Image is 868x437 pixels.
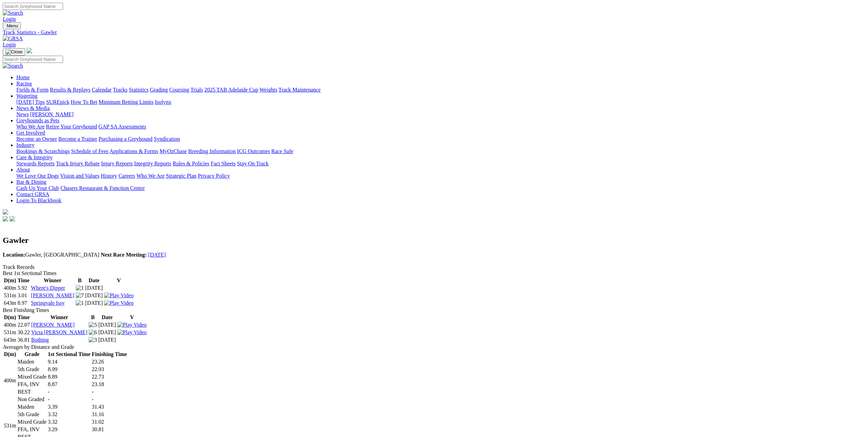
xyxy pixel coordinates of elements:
[16,87,865,93] div: Racing
[16,87,48,93] a: Fields & Form
[31,277,75,284] th: Winner
[99,99,153,105] a: Minimum Betting Limits
[47,358,91,365] td: 9.14
[104,292,133,298] a: View replay
[98,329,116,335] text: [DATE]
[117,329,147,335] a: View replay
[17,329,30,335] text: 30.22
[16,185,865,191] div: Bar & Dining
[3,277,16,284] th: D(m)
[155,99,171,105] a: Isolynx
[237,148,270,154] a: ICG Outcomes
[91,381,127,388] td: 23.18
[91,366,127,373] td: 22.93
[101,161,133,166] a: Injury Reports
[85,300,103,306] text: [DATE]
[76,300,84,306] img: 1
[47,404,91,410] td: 3.39
[47,373,91,380] td: 8.89
[16,93,38,99] a: Wagering
[58,136,97,142] a: Become a Trainer
[91,388,127,395] td: -
[117,322,147,328] img: Play Video
[98,322,116,328] text: [DATE]
[3,307,865,313] div: Best Finishing Times
[91,419,127,425] td: 31.02
[91,373,127,380] td: 22.73
[16,99,865,105] div: Wagering
[3,270,865,276] div: Best 1st Sectional Times
[89,322,97,328] img: 5
[46,99,69,105] a: SUREpick
[47,396,91,403] td: -
[173,161,209,166] a: Rules & Policies
[16,136,57,142] a: Become an Owner
[129,87,149,93] a: Statistics
[3,56,63,63] input: Search
[16,124,45,129] a: Who We Are
[7,23,18,28] span: Menu
[169,87,189,93] a: Coursing
[3,29,865,36] a: Track Statistics - Gawler
[17,366,47,373] td: 5th Grade
[47,351,91,358] th: 1st Sectional Time
[30,111,73,117] a: [PERSON_NAME]
[101,252,147,258] b: Next Race Meeting:
[16,173,865,179] div: About
[47,388,91,395] td: -
[198,173,230,179] a: Privacy Policy
[98,337,116,343] text: [DATE]
[91,404,127,410] td: 31.43
[91,426,127,433] td: 30.81
[5,49,23,55] img: Close
[17,285,27,291] text: 5.92
[3,252,25,258] b: Location:
[16,148,70,154] a: Bookings & Scratchings
[91,358,127,365] td: 23.26
[17,322,30,328] text: 22.07
[3,63,23,69] img: Search
[91,411,127,418] td: 31.16
[10,216,15,221] img: twitter.svg
[17,292,27,298] text: 3.01
[85,277,103,284] th: Date
[47,426,91,433] td: 3.29
[17,388,47,395] td: BEST
[17,381,47,388] td: FFA, INV
[101,173,117,179] a: History
[3,344,865,350] div: Averages by Distance and Grade
[75,277,84,284] th: B
[71,99,98,105] a: How To Bet
[148,252,166,258] a: [DATE]
[47,411,91,418] td: 3.32
[47,366,91,373] td: 8.99
[150,87,168,93] a: Grading
[60,185,145,191] a: Chasers Restaurant & Function Centre
[104,300,133,306] img: Play Video
[3,10,23,16] img: Search
[17,426,47,433] td: FFA, INV
[136,173,165,179] a: Who We Are
[31,292,74,298] a: [PERSON_NAME]
[3,48,25,56] button: Toggle navigation
[17,396,47,403] td: Non Graded
[98,314,116,321] th: Date
[104,277,134,284] th: V
[31,314,88,321] th: Winner
[16,111,29,117] a: News
[17,314,30,321] th: Time
[91,396,127,403] td: -
[3,329,16,336] td: 531m
[31,322,74,328] a: [PERSON_NAME]
[85,292,103,298] text: [DATE]
[113,87,128,93] a: Tracks
[16,197,61,203] a: Login To Blackbook
[17,337,30,343] text: 36.81
[237,161,268,166] a: Stay On Track
[271,148,293,154] a: Race Safe
[91,351,127,358] th: Finishing Time
[16,111,865,118] div: News & Media
[118,173,135,179] a: Careers
[47,381,91,388] td: 8.87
